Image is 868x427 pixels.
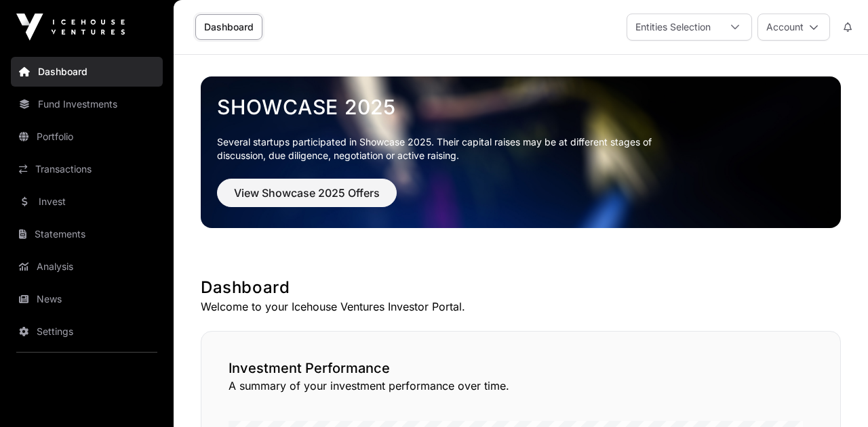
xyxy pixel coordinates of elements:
[201,277,841,298] h1: Dashboard
[201,76,841,228] img: Showcase 2025
[229,378,813,394] p: A summary of your investment performance over time.
[217,95,825,119] a: Showcase 2025
[11,57,163,87] a: Dashboard
[11,89,163,119] a: Fund Investments
[757,14,830,41] button: Account
[11,252,163,282] a: Analysis
[11,284,163,314] a: News
[217,179,397,207] button: View Showcase 2025 Offers
[201,298,841,315] p: Welcome to your Icehouse Ventures Investor Portal.
[11,317,163,346] a: Settings
[234,185,380,201] span: View Showcase 2025 Offers
[217,192,397,206] a: View Showcase 2025 Offers
[11,219,163,249] a: Statements
[11,154,163,184] a: Transactions
[16,14,125,41] img: Icehouse Ventures Logo
[627,14,719,40] div: Entities Selection
[229,359,813,378] h2: Investment Performance
[217,135,673,162] p: Several startups participated in Showcase 2025. Their capital raises may be at different stages o...
[11,122,163,152] a: Portfolio
[195,14,262,40] a: Dashboard
[11,187,163,217] a: Invest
